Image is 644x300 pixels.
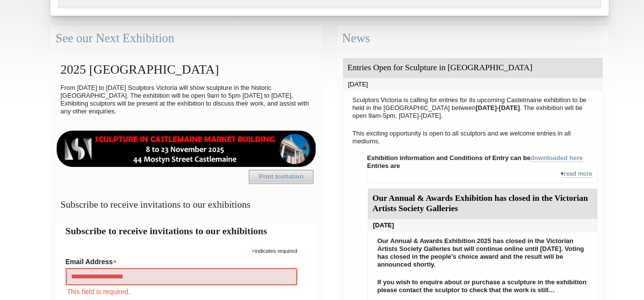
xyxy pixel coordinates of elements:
[564,170,592,178] a: read more
[368,189,597,219] div: Our Annual & Awards Exhibition has closed in the Victorian Artists Society Galleries
[56,57,317,82] h2: 2025 [GEOGRAPHIC_DATA]
[373,235,593,271] p: Our Annual & Awards Exhibition 2025 has closed in the Victorian Artists Society Galleries but wil...
[367,154,583,162] strong: Exhibition information and Conditions of Entry can be
[56,131,317,167] img: castlemaine-ldrbd25v2.png
[337,26,609,52] div: News
[66,286,297,297] div: This field is required.
[343,78,603,91] div: [DATE]
[66,245,297,255] div: indicates required
[367,170,598,183] div: +
[348,127,598,148] p: This exciting opportunity is open to all sculptors and we welcome entries in all mediums.
[348,94,598,122] p: Sculptors Victoria is calling for entries for its upcoming Castelmaine exhibition to be held in t...
[373,276,593,297] p: If you wish to enquire about or purchase a sculpture in the exhibition please contact the sculpto...
[56,195,317,214] h3: Subscribe to receive invitations to our exhibitions
[343,58,603,78] div: Entries Open for Sculpture in [GEOGRAPHIC_DATA]
[56,82,317,118] p: From [DATE] to [DATE] Sculptors Victoria will show sculpture in the historic [GEOGRAPHIC_DATA]. T...
[530,154,583,162] a: downloaded here
[249,170,313,184] a: Print Invitation
[50,26,322,52] div: See our Next Exhibition
[368,219,597,232] div: [DATE]
[66,224,307,238] h2: Subscribe to receive invitations to our exhibitions
[476,104,520,111] strong: [DATE]-[DATE]
[66,255,297,267] label: Email Address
